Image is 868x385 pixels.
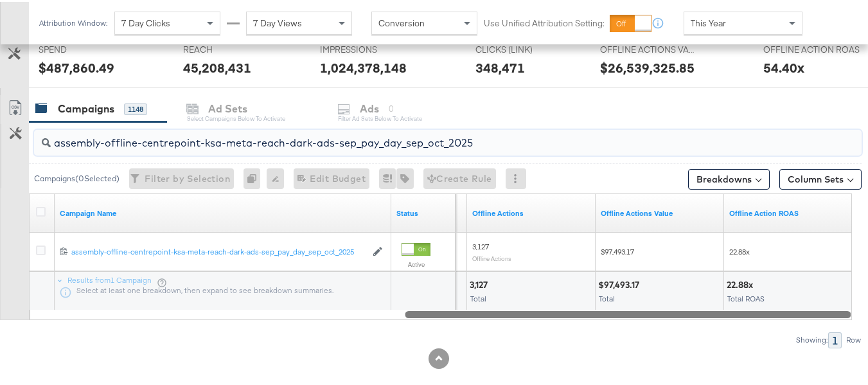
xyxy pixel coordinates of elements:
button: Column Sets [779,167,862,188]
span: Total [470,292,486,301]
span: Total [599,292,615,301]
div: Attribution Window: [39,17,108,26]
span: 7 Day Views [253,15,302,27]
div: Campaigns ( 0 Selected) [34,171,120,183]
sub: Offline Actions [472,253,511,260]
a: Shows the current state of your Ad Campaign. [396,206,450,217]
div: 22.88x [727,277,757,289]
a: Offline Actions. [601,206,719,217]
button: Breakdowns [688,167,770,188]
label: Active [402,258,430,267]
span: 3,127 [472,240,489,249]
label: Use Unified Attribution Setting: [484,15,605,28]
a: Your campaign name. [60,206,386,217]
div: Campaigns [58,100,114,114]
div: 1 [828,330,842,346]
a: Offline Actions. [729,206,847,217]
a: Offline Actions. [472,206,590,217]
span: This Year [691,15,726,27]
span: 7 Day Clicks [121,15,170,27]
input: Search Campaigns by Name, ID or Objective [51,123,788,148]
div: Row [846,334,862,343]
div: 3,127 [470,277,492,289]
span: Total ROAS [727,292,765,301]
span: 22.88x [729,245,750,255]
span: $97,493.17 [601,245,634,255]
div: 0 [244,166,267,187]
div: 1148 [124,102,147,113]
div: assembly-offline-centrepoint-ksa-meta-reach-dark-ads-sep_pay_day_sep_oct_2025 [71,245,366,255]
a: assembly-offline-centrepoint-ksa-meta-reach-dark-ads-sep_pay_day_sep_oct_2025 [71,245,366,256]
div: $97,493.17 [598,277,643,289]
span: Conversion [378,15,425,27]
div: Showing: [795,334,828,343]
